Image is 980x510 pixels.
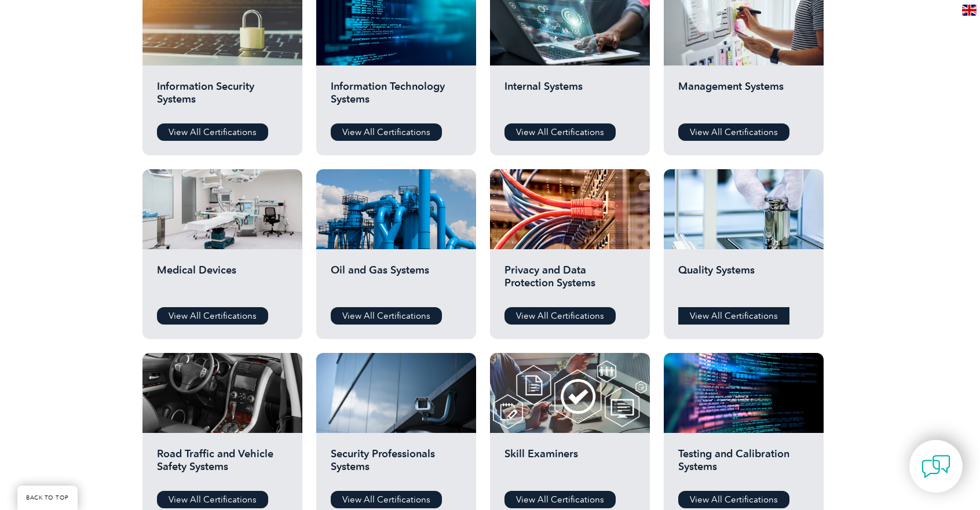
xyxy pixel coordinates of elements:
[504,80,635,115] h2: Internal Systems
[504,307,616,325] a: View All Certifications
[504,264,635,298] h2: Privacy and Data Protection Systems
[331,264,462,298] h2: Oil and Gas Systems
[504,491,616,508] a: View All Certifications
[157,80,288,115] h2: Information Security Systems
[331,80,462,115] h2: Information Technology Systems
[678,307,789,325] a: View All Certifications
[331,123,442,141] a: View All Certifications
[922,452,950,481] img: contact-chat.png
[504,123,616,141] a: View All Certifications
[678,123,789,141] a: View All Certifications
[504,447,635,482] h2: Skill Examiners
[678,491,789,508] a: View All Certifications
[331,447,462,482] h2: Security Professionals Systems
[157,123,268,141] a: View All Certifications
[157,447,288,482] h2: Road Traffic and Vehicle Safety Systems
[678,264,809,298] h2: Quality Systems
[678,80,809,115] h2: Management Systems
[962,5,977,16] img: en
[331,491,442,508] a: View All Certifications
[678,447,809,482] h2: Testing and Calibration Systems
[331,307,442,325] a: View All Certifications
[17,486,78,510] a: BACK TO TOP
[157,264,288,298] h2: Medical Devices
[157,491,268,508] a: View All Certifications
[157,307,268,325] a: View All Certifications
